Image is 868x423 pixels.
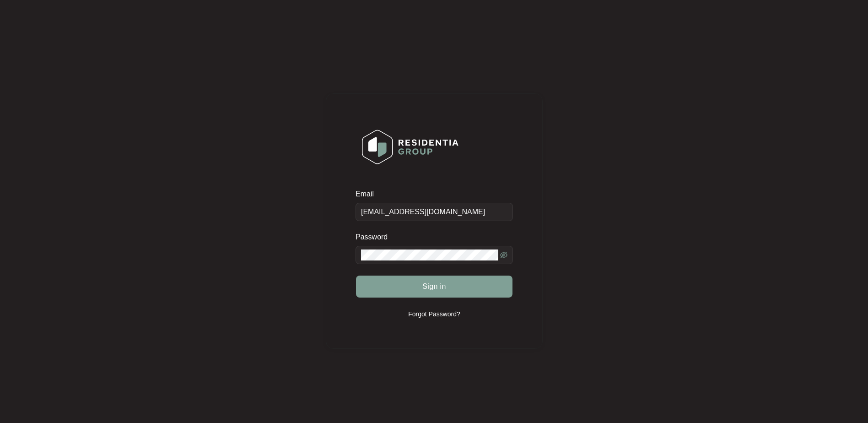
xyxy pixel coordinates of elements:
[356,276,512,298] button: Sign in
[408,309,460,319] p: Forgot Password?
[356,203,513,221] input: Email
[361,249,498,260] input: Password
[356,124,464,170] img: Login Logo
[500,251,507,259] span: eye-invisible
[422,281,446,292] span: Sign in
[356,233,394,242] label: Password
[356,190,380,199] label: Email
